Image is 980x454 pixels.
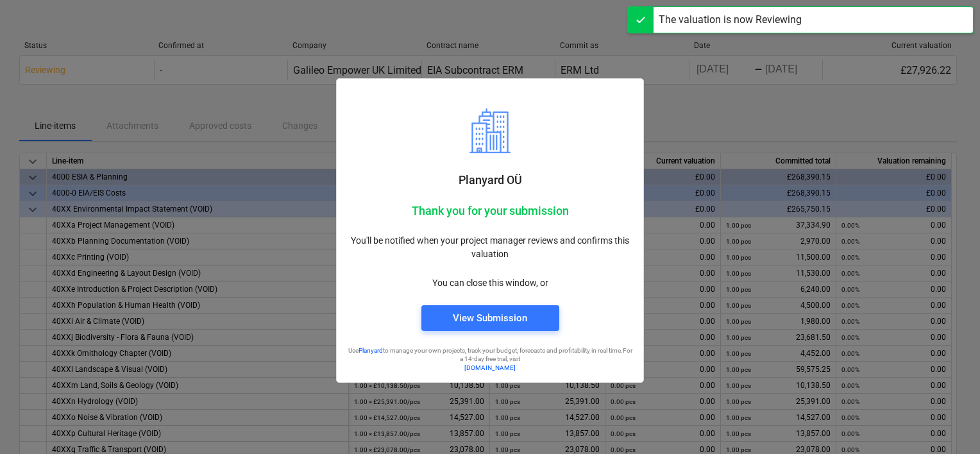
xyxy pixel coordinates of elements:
[347,276,633,290] p: You can close this window, or
[359,347,383,354] a: Planyard
[347,234,633,261] p: You'll be notified when your project manager reviews and confirms this valuation
[347,172,633,188] p: Planyard OÜ
[347,346,633,364] p: Use to manage your own projects, track your budget, forecasts and profitability in real time. For...
[464,364,516,371] a: [DOMAIN_NAME]
[347,203,633,219] p: Thank you for your submission
[453,310,527,326] div: View Submission
[659,12,802,28] div: The valuation is now Reviewing
[421,305,559,331] button: View Submission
